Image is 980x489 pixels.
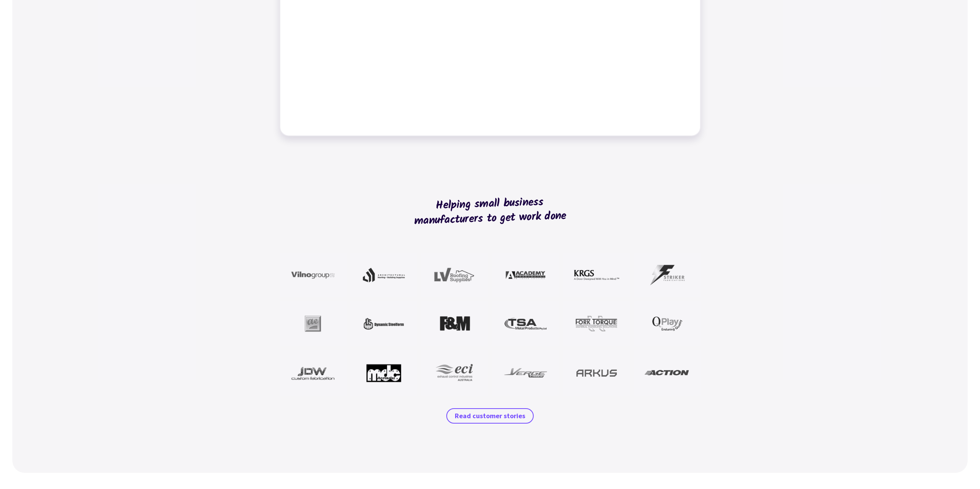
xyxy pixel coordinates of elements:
[404,167,576,256] h2: Helping small business manufacturers to get work done
[446,408,534,424] a: Read customer stories
[455,411,525,421] span: Read customer stories
[941,452,980,489] iframe: Chat Widget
